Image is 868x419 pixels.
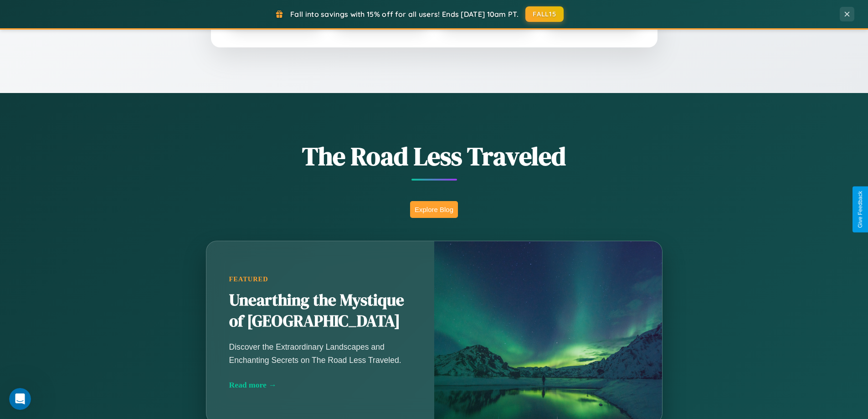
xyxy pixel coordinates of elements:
button: Explore Blog [410,201,458,218]
div: Read more → [229,380,411,390]
span: Fall into savings with 15% off for all users! Ends [DATE] 10am PT. [290,10,519,19]
button: FALL15 [525,6,564,22]
h2: Unearthing the Mystique of [GEOGRAPHIC_DATA] [229,290,411,332]
div: Featured [229,275,411,283]
p: Discover the Extraordinary Landscapes and Enchanting Secrets on The Road Less Traveled. [229,341,411,366]
h1: The Road Less Traveled [161,139,708,174]
iframe: Intercom live chat [9,388,31,410]
div: Give Feedback [857,191,863,228]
